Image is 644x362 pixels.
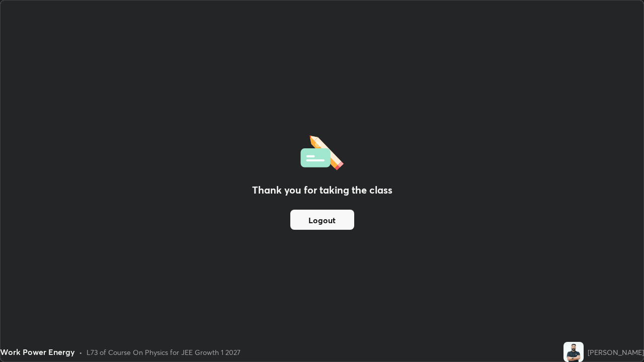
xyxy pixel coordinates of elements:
[252,183,392,198] h2: Thank you for taking the class
[87,347,240,357] div: L73 of Course On Physics for JEE Growth 1 2027
[79,347,83,357] div: •
[290,210,354,230] button: Logout
[563,342,584,362] img: a52c51f543ea4b2fa32221ed82e60da0.jpg
[588,347,644,357] div: [PERSON_NAME]
[300,132,344,170] img: offlineFeedback.1438e8b3.svg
